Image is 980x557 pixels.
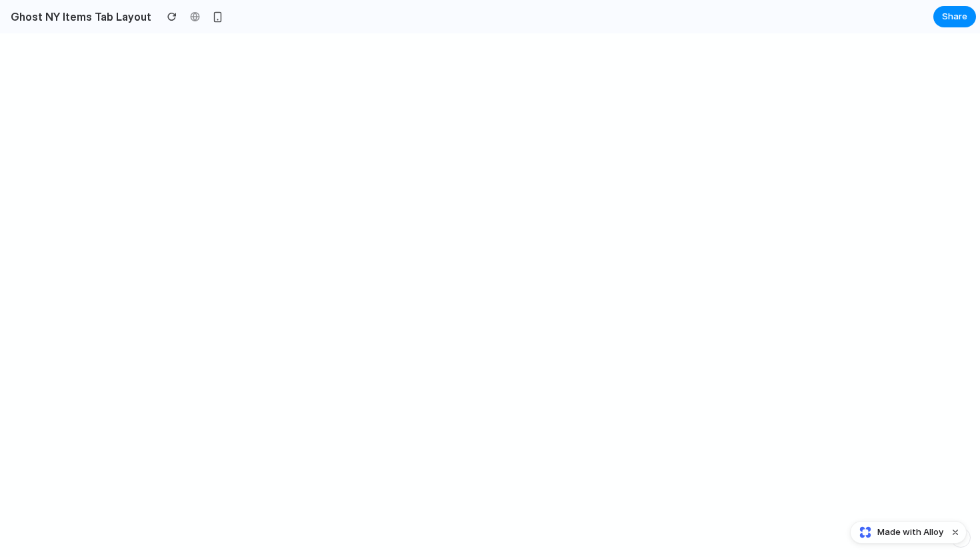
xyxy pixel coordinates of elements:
span: Made with Alloy [877,526,943,539]
a: Made with Alloy [851,526,945,539]
h2: Ghost NY Items Tab Layout [5,9,151,25]
button: Dismiss watermark [947,524,963,540]
span: Share [942,10,967,23]
button: Share [933,6,976,27]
